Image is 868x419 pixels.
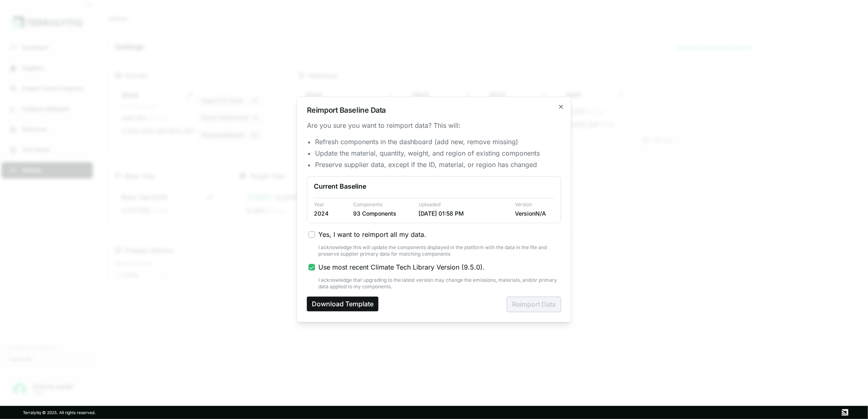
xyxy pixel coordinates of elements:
li: Update the material, quantity, weight, and region of existing components [315,149,561,158]
button: Use most recent Climate Tech Library Version (9.5.0). [309,264,315,271]
button: Download Template [307,297,378,312]
button: Yes, I want to reimport all my data. [309,232,315,238]
div: Uploaded [418,202,508,208]
span: Yes, I want to reimport all my data. [318,230,426,240]
li: Refresh components in the dashboard (add new, remove missing) [315,137,561,147]
div: Version N/A [515,210,554,218]
div: I acknowledge this will update the components displayed in the platform with the data in the file... [318,245,561,258]
li: Preserve supplier data, except if the ID, material, or region has changed [315,160,561,170]
h2: Reimport Baseline Data [307,107,561,114]
div: Are you sure you want to reimport data? This will: [307,121,561,131]
div: Year [314,202,347,208]
a: Download Template [307,297,378,312]
div: [DATE] 01:58 PM [418,210,508,218]
div: Components [353,202,412,208]
span: Use most recent Climate Tech Library Version ( 9.5.0 ). [318,263,485,272]
div: 2024 [314,210,347,218]
div: 93 Components [353,210,412,218]
div: Current Baseline [314,182,554,192]
div: Version [515,202,554,208]
div: I acknowledge that upgrading to the latest version may change the emissions, materials, and/or pr... [318,277,561,290]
